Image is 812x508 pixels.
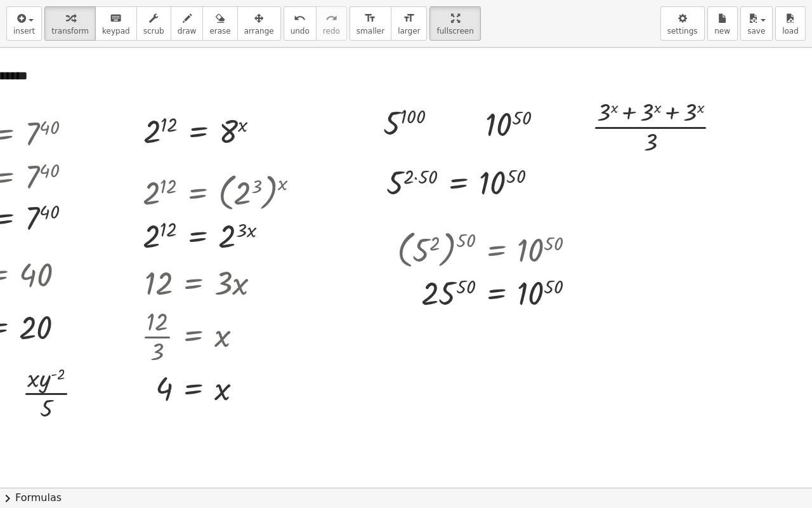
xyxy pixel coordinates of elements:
[364,11,376,26] i: format_size
[209,27,230,36] span: erase
[95,6,137,41] button: keyboardkeypad
[284,6,317,41] button: undoundo
[143,27,164,36] span: scrub
[667,27,698,36] span: settings
[202,6,237,41] button: erase
[429,6,480,41] button: fullscreen
[775,6,806,41] button: load
[323,27,340,36] span: redo
[6,6,42,41] button: insert
[436,27,473,36] span: fullscreen
[707,6,738,41] button: new
[714,27,730,36] span: new
[325,11,337,26] i: redo
[403,11,415,26] i: format_size
[740,6,773,41] button: save
[102,27,130,36] span: keypad
[316,6,347,41] button: redoredo
[357,27,384,36] span: smaller
[391,6,427,41] button: format_sizelarger
[171,6,204,41] button: draw
[350,6,391,41] button: format_sizesmaller
[398,27,420,36] span: larger
[291,27,310,36] span: undo
[178,27,197,36] span: draw
[51,27,89,36] span: transform
[44,6,96,41] button: transform
[660,6,705,41] button: settings
[244,27,274,36] span: arrange
[237,6,281,41] button: arrange
[747,27,765,36] span: save
[136,6,171,41] button: scrub
[294,11,306,26] i: undo
[13,27,35,36] span: insert
[110,11,122,26] i: keyboard
[782,27,799,36] span: load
